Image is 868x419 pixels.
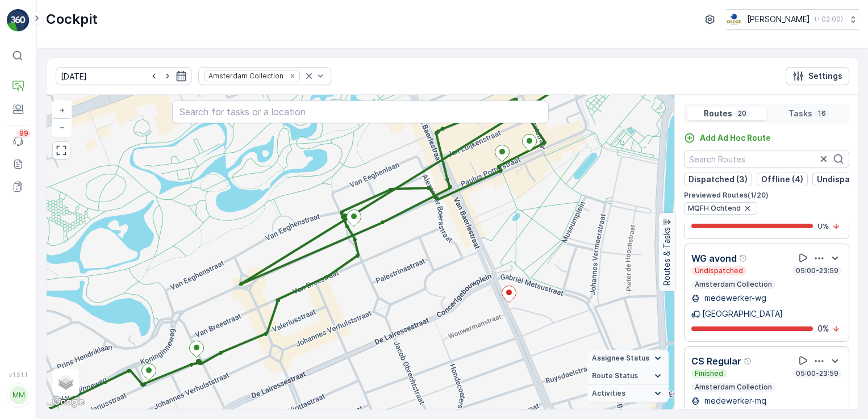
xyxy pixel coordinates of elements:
input: dd/mm/yyyy [56,67,191,85]
a: Zoom In [53,102,70,119]
a: Open this area in Google Maps (opens a new window) [49,395,87,409]
p: Amsterdam Collection [694,383,773,392]
span: − [60,122,65,132]
span: Activities [592,389,625,398]
p: [PERSON_NAME] [747,14,810,25]
input: Search for tasks or a location [172,100,549,123]
p: CS Regular [691,354,741,368]
a: Add Ad Hoc Route [684,132,771,144]
p: ( +02:00 ) [815,15,843,24]
img: Google [49,395,87,409]
button: Offline (4) [757,173,808,186]
input: Search Routes [684,150,849,168]
button: Dispatched (3) [684,173,752,186]
p: 99 [19,129,28,138]
p: Finished [694,369,724,378]
button: [PERSON_NAME](+02:00) [726,9,859,30]
a: Layers [53,370,78,395]
p: [GEOGRAPHIC_DATA] [702,308,783,320]
span: Route Status [592,371,638,380]
summary: Activities [587,385,669,403]
a: Zoom Out [53,119,70,136]
p: Previewed Routes ( 1 / 20 ) [684,191,849,200]
a: 99 [7,130,30,153]
img: basis-logo_rgb2x.png [726,13,742,26]
p: Undispatched [694,266,744,275]
span: MQFH Ochtend [688,204,741,213]
summary: Assignee Status [587,350,669,367]
summary: Route Status [587,367,669,385]
p: Offline (4) [761,174,803,185]
p: Amsterdam Collection [694,280,773,289]
p: 0 % [817,220,829,232]
p: 20 [737,109,748,118]
span: v 1.51.1 [7,371,30,378]
p: Routes [704,108,732,119]
p: Add Ad Hoc Route [700,132,771,144]
span: + [60,105,65,115]
div: Amsterdam Collection [205,70,285,81]
p: Cockpit [46,10,98,28]
div: Help Tooltip Icon [744,357,753,366]
p: Routes & Tasks [661,228,673,286]
img: logo [7,9,30,32]
p: WG avond [691,252,737,265]
div: MM [10,386,28,404]
button: MM [7,380,30,410]
p: Settings [808,70,842,82]
p: 0 % [817,323,829,334]
div: Remove Amsterdam Collection [286,72,299,81]
p: Tasks [788,108,812,119]
p: 05:00-23:59 [795,266,840,275]
div: Help Tooltip Icon [739,254,748,263]
span: Assignee Status [592,354,649,363]
p: 05:00-23:59 [795,369,840,378]
p: 16 [817,109,827,118]
p: Dispatched (3) [688,174,748,185]
button: Settings [786,67,849,85]
p: medewerker-mq [702,395,766,407]
p: medewerker-wg [702,292,766,304]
